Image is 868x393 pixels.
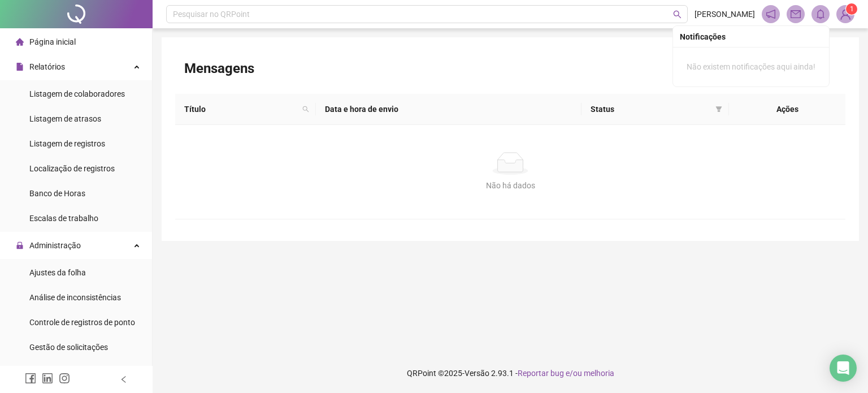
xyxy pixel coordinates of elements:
[715,106,722,113] span: filter
[29,293,121,302] span: Análise de inconsistências
[695,8,755,20] span: [PERSON_NAME]
[16,241,24,249] span: lock
[59,373,70,384] span: instagram
[184,103,298,115] span: Título
[189,179,832,192] div: Não há dados
[766,9,776,19] span: notification
[29,318,135,327] span: Controle de registros de ponto
[687,62,815,71] span: Não existem notificações aqui ainda!
[713,101,724,118] span: filter
[29,189,85,198] span: Banco de Horas
[465,369,489,378] span: Versão
[791,9,801,19] span: mail
[729,94,845,125] th: Ações
[830,355,857,382] div: Open Intercom Messenger
[29,62,65,71] span: Relatórios
[518,369,614,378] span: Reportar bug e/ou melhoria
[29,114,101,123] span: Listagem de atrasos
[42,373,53,384] span: linkedin
[29,37,76,46] span: Página inicial
[120,375,128,383] span: left
[302,106,309,113] span: search
[846,3,857,15] sup: Atualize o seu contato no menu Meus Dados
[29,241,81,250] span: Administração
[815,9,826,19] span: bell
[153,353,868,393] footer: QRPoint © 2025 - 2.93.1 -
[316,94,581,125] th: Data e hora de envio
[680,31,822,43] div: Notificações
[673,10,682,19] span: search
[29,139,105,148] span: Listagem de registros
[16,63,24,71] span: file
[25,373,36,384] span: facebook
[29,268,86,277] span: Ajustes da folha
[29,343,108,352] span: Gestão de solicitações
[837,6,854,23] img: 79420
[16,38,24,46] span: home
[850,5,854,13] span: 1
[29,164,115,173] span: Localização de registros
[300,101,311,118] span: search
[184,60,836,78] h3: Mensagens
[29,89,125,98] span: Listagem de colaboradores
[29,214,98,223] span: Escalas de trabalho
[591,103,711,115] span: Status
